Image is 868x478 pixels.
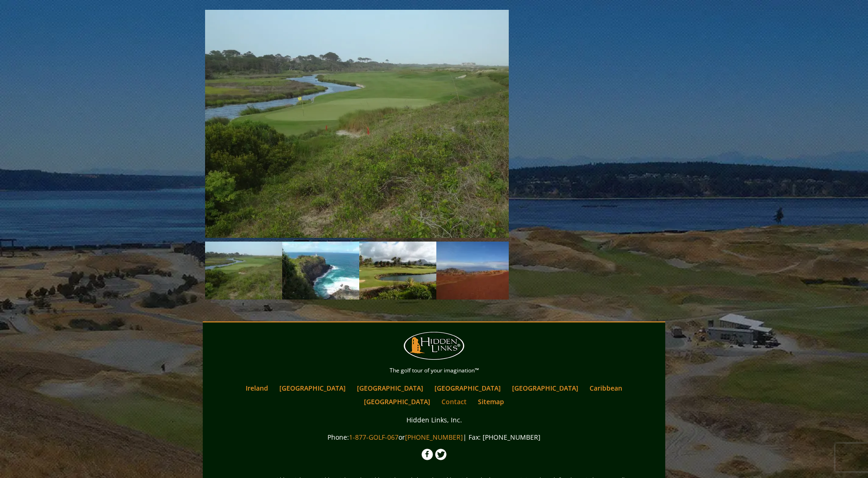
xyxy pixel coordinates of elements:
[405,433,463,442] a: [PHONE_NUMBER]
[435,449,447,460] img: Twitter
[507,381,583,395] a: [GEOGRAPHIC_DATA]
[437,395,471,408] a: Contact
[241,381,273,395] a: Ireland
[430,381,505,395] a: [GEOGRAPHIC_DATA]
[205,414,663,426] p: Hidden Links, Inc.
[275,381,350,395] a: [GEOGRAPHIC_DATA]
[473,395,509,408] a: Sitemap
[205,365,663,376] p: The golf tour of your imagination™
[421,449,433,460] img: Facebook
[352,381,428,395] a: [GEOGRAPHIC_DATA]
[349,433,398,442] a: 1-877-GOLF-067
[585,381,627,395] a: Caribbean
[205,431,663,443] p: Phone: or | Fax: [PHONE_NUMBER]
[359,395,435,408] a: [GEOGRAPHIC_DATA]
